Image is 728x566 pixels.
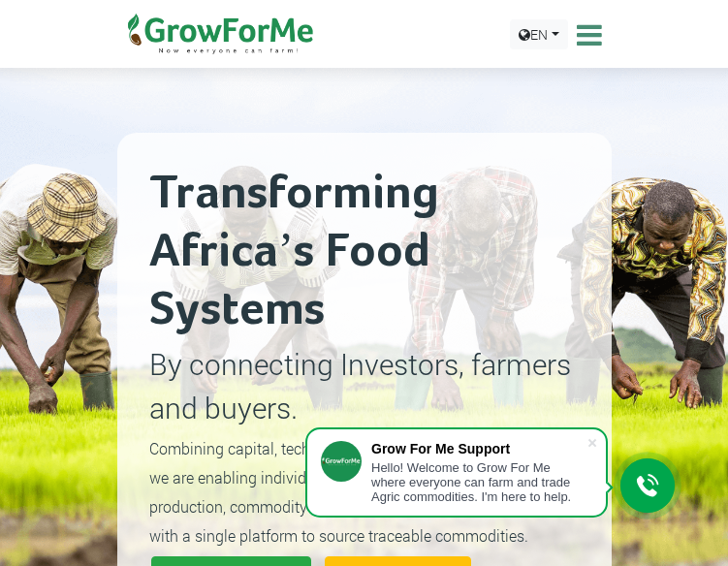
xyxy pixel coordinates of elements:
div: Grow For Me Support [371,441,586,456]
small: Combining capital, technology, trade, regulations and policy, we are enabling individuals and bus... [149,438,563,546]
div: Hello! Welcome to Grow For Me where everyone can farm and trade Agric commodities. I'm here to help. [371,460,586,504]
a: EN [510,19,568,49]
h2: Transforming Africa’s Food Systems [149,165,580,339]
p: By connecting Investors, farmers and buyers. [149,342,580,429]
